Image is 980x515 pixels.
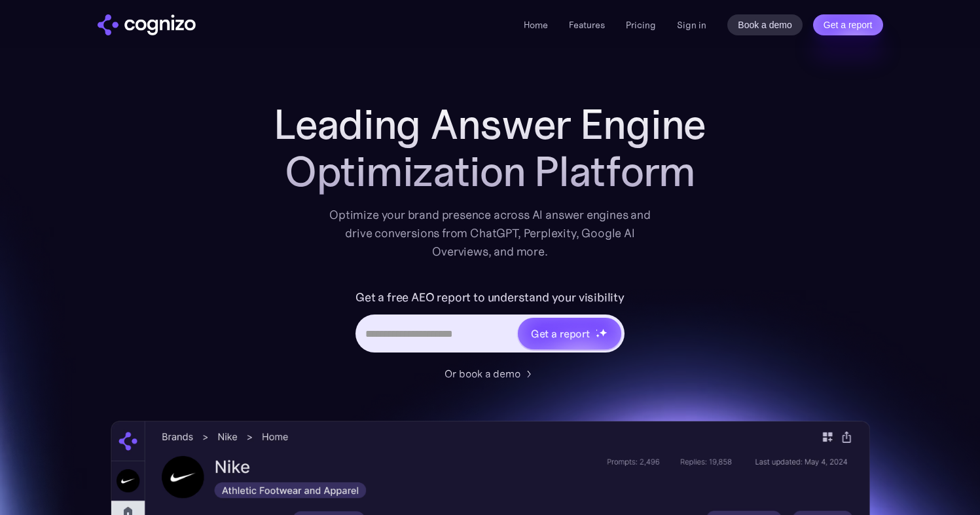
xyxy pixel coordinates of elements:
img: cognizo logo [98,14,196,35]
h1: Leading Answer Engine Optimization Platform [228,101,752,195]
div: Or book a demo [445,366,520,381]
div: Optimize your brand presence across AI answer engines and drive conversions from ChatGPT, Perplex... [329,206,651,261]
img: star [599,328,608,337]
a: Sign in [677,17,706,33]
a: Features [569,19,605,31]
a: Pricing [626,19,656,31]
img: star [596,334,600,338]
a: Or book a demo [445,366,536,381]
a: home [98,14,196,35]
form: Hero URL Input Form [355,287,625,359]
a: Home [524,19,548,31]
img: star [596,329,598,331]
div: Get a report [531,326,590,341]
label: Get a free AEO report to understand your visibility [355,287,625,308]
a: Get a reportstarstarstar [517,316,623,351]
a: Get a report [813,14,883,35]
a: Book a demo [727,14,803,35]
